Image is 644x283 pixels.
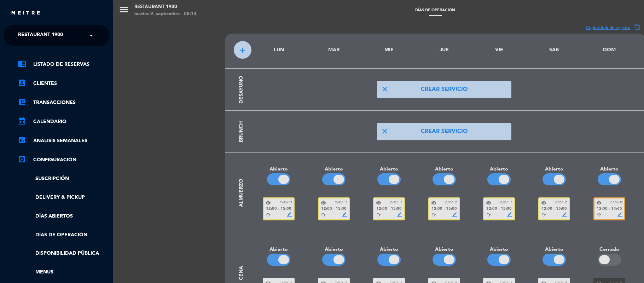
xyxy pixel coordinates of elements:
a: calendar_monthCalendario [18,117,110,126]
i: calendar_month [18,117,26,125]
i: assessment [18,136,26,144]
a: Suscripción [18,175,110,183]
i: account_box [18,79,26,87]
a: Menus [18,268,110,276]
a: Disponibilidad pública [18,249,110,258]
a: account_boxClientes [18,79,110,88]
i: account_balance_wallet [18,98,26,106]
span: Restaurant 1900 [18,28,63,43]
i: chrome_reader_mode [18,59,26,68]
a: chrome_reader_modeListado de Reservas [18,60,110,69]
a: Delivery & Pickup [18,194,110,202]
a: Días de Operación [18,231,110,239]
a: assessmentANÁLISIS SEMANALES [18,137,110,145]
img: MEITRE [11,11,41,16]
a: account_balance_walletTransacciones [18,98,110,107]
i: settings_applications [18,155,26,163]
a: Configuración [18,156,110,164]
a: Días abiertos [18,212,110,220]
